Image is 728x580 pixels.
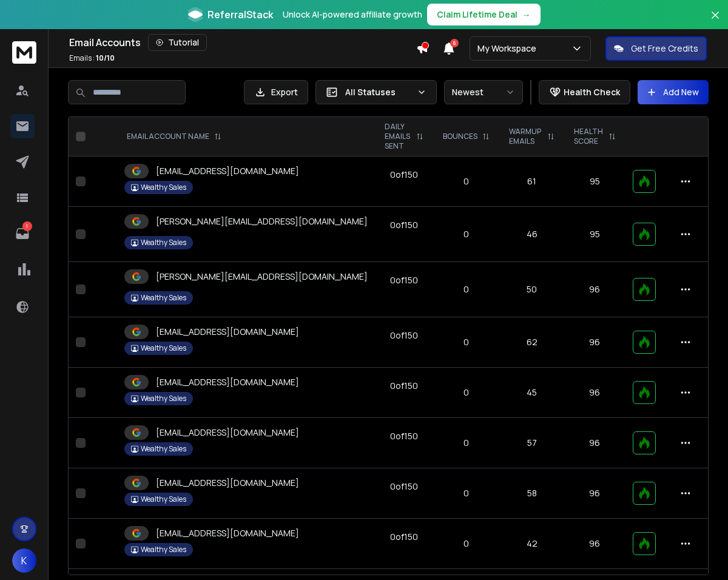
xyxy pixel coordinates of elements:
[390,481,418,493] div: 0 of 150
[564,157,625,207] td: 95
[440,386,492,399] p: 0
[141,293,186,303] p: Wealthy Sales
[156,165,299,177] p: [EMAIL_ADDRESS][DOMAIN_NAME]
[156,271,368,283] p: [PERSON_NAME][EMAIL_ADDRESS][DOMAIN_NAME]
[156,326,299,338] p: [EMAIL_ADDRESS][DOMAIN_NAME]
[443,132,477,141] p: BOUNCES
[390,380,418,392] div: 0 of 150
[564,262,625,317] td: 96
[141,494,186,504] p: Wealthy Sales
[440,538,492,550] p: 0
[390,329,418,342] div: 0 of 150
[141,343,186,353] p: Wealthy Sales
[499,468,564,519] td: 58
[390,274,418,286] div: 0 of 150
[564,207,625,262] td: 95
[444,80,523,104] button: Newest
[244,80,308,104] button: Export
[638,80,709,104] button: Add New
[427,4,541,25] button: Claim Lifetime Deal→
[141,394,186,403] p: Wealthy Sales
[148,34,207,51] button: Tutorial
[390,430,418,442] div: 0 of 150
[440,283,492,295] p: 0
[22,221,32,231] p: 1
[440,336,492,348] p: 0
[156,477,299,489] p: [EMAIL_ADDRESS][DOMAIN_NAME]
[499,262,564,317] td: 50
[141,545,186,555] p: Wealthy Sales
[390,531,418,543] div: 0 of 150
[477,42,541,55] p: My Workspace
[564,86,620,98] p: Health Check
[96,53,115,63] span: 10 / 10
[564,368,625,418] td: 96
[156,427,299,439] p: [EMAIL_ADDRESS][DOMAIN_NAME]
[574,127,604,146] p: HEALTH SCORE
[390,219,418,231] div: 0 of 150
[345,86,412,98] p: All Statuses
[450,39,459,47] span: 6
[141,238,186,248] p: Wealthy Sales
[385,122,411,151] p: DAILY EMAILS SENT
[156,215,368,228] p: [PERSON_NAME][EMAIL_ADDRESS][DOMAIN_NAME]
[564,418,625,468] td: 96
[69,53,115,63] p: Emails :
[631,42,698,55] p: Get Free Credits
[564,317,625,368] td: 96
[499,207,564,262] td: 46
[12,548,36,573] button: K
[440,437,492,449] p: 0
[440,175,492,187] p: 0
[564,468,625,519] td: 96
[207,7,273,22] span: ReferralStack
[522,8,531,21] span: →
[156,376,299,388] p: [EMAIL_ADDRESS][DOMAIN_NAME]
[539,80,630,104] button: Health Check
[499,317,564,368] td: 62
[390,169,418,181] div: 0 of 150
[440,487,492,499] p: 0
[440,228,492,240] p: 0
[499,418,564,468] td: 57
[283,8,422,21] p: Unlock AI-powered affiliate growth
[509,127,542,146] p: WARMUP EMAILS
[605,36,707,61] button: Get Free Credits
[10,221,35,246] a: 1
[69,34,416,51] div: Email Accounts
[499,368,564,418] td: 45
[499,157,564,207] td: 61
[127,132,221,141] div: EMAIL ACCOUNT NAME
[141,183,186,192] p: Wealthy Sales
[156,527,299,539] p: [EMAIL_ADDRESS][DOMAIN_NAME]
[707,7,723,36] button: Close banner
[564,519,625,569] td: 96
[499,519,564,569] td: 42
[141,444,186,454] p: Wealthy Sales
